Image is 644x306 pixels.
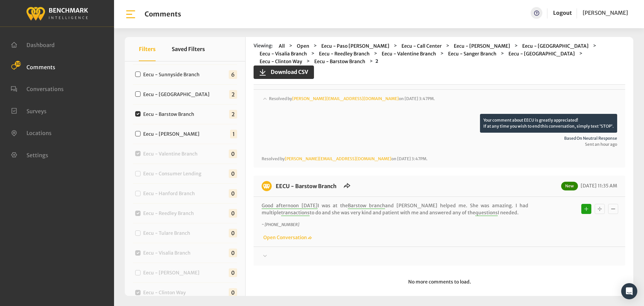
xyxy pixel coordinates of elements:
span: 1 [230,130,237,138]
a: Dashboard [11,41,55,48]
span: 0 [229,229,237,237]
p: I was at the and [PERSON_NAME] helped me. She was amazing. I had multiple to do and she was very ... [262,202,528,216]
a: Logout [553,9,572,16]
a: Comments 30 [11,63,55,70]
label: Eecu - Reedley Branch [141,210,199,217]
a: [PERSON_NAME][EMAIL_ADDRESS][DOMAIN_NAME] [292,96,399,101]
button: Eecu - Sanger Branch [446,50,498,58]
strong: 2 [375,58,378,64]
a: Locations [11,129,52,136]
label: Eecu - [PERSON_NAME] [141,131,205,138]
label: Eecu - Consumer Lending [141,170,207,177]
div: Open Intercom Messenger [621,283,637,299]
span: Resolved by on [DATE] 3:47PM. [262,156,428,161]
a: Logout [553,7,572,19]
span: 0 [229,288,237,297]
a: Surveys [11,107,47,114]
span: Locations [26,130,52,136]
span: transactions [281,210,310,216]
label: Eecu - Valentine Branch [141,150,203,158]
button: Eecu - Barstow Branch [312,58,367,65]
span: 6 [229,70,237,79]
div: Basic example [580,202,620,216]
span: questions [475,210,498,216]
span: Barstow branch [348,203,385,209]
span: [PERSON_NAME] [583,9,628,16]
span: Sent an hour ago [262,141,617,147]
a: Settings [11,151,48,158]
span: Download CSV [267,68,308,76]
input: Eecu - Sunnyside Branch [135,72,141,77]
a: Conversations [11,85,64,92]
button: Eecu - [PERSON_NAME] [452,42,512,50]
span: Comments [26,63,55,70]
img: benchmark [26,5,88,21]
button: Eecu - Paso [PERSON_NAME] [319,42,391,50]
input: Eecu - Barstow Branch [135,111,141,117]
button: Eecu - Visalia Branch [258,50,309,58]
button: Eecu - Clinton Way [258,58,304,65]
a: EECU - Barstow Branch [276,183,336,189]
span: Based on neutral response [262,135,617,141]
label: Eecu - [GEOGRAPHIC_DATA] [141,91,215,98]
span: 0 [229,268,237,277]
span: 0 [229,209,237,218]
span: Conversations [26,86,64,92]
label: Eecu - Tulare Branch [141,230,196,237]
span: 0 [229,189,237,198]
a: [PERSON_NAME] [583,7,628,19]
span: 0 [229,149,237,158]
label: Eecu - Clinton Way [141,289,191,296]
input: Eecu - [GEOGRAPHIC_DATA] [135,91,141,97]
button: Eecu - [GEOGRAPHIC_DATA] [520,42,591,50]
button: All [277,42,287,50]
span: 0 [229,249,237,257]
button: Eecu - [GEOGRAPHIC_DATA] [506,50,577,58]
span: Settings [26,151,48,158]
label: Eecu - Hanford Branch [141,190,200,197]
span: 2 [229,90,237,99]
label: Eecu - Barstow Branch [141,111,200,118]
span: Surveys [26,107,47,114]
span: 2 [229,110,237,119]
img: benchmark [262,181,272,191]
span: [DATE] 11:35 AM [579,183,617,189]
button: Open [295,42,311,50]
span: Dashboard [26,42,55,48]
label: Eecu - Visalia Branch [141,250,196,257]
button: Eecu - Reedley Branch [317,50,372,58]
button: Filters [139,37,156,61]
label: Eecu - Sunnyside Branch [141,71,205,78]
a: Open Conversation [262,234,312,241]
span: New [561,182,578,190]
p: Your comment about EECU is greatly appreciated! If at any time you wish to end this conversation,... [480,114,617,133]
p: No more comments to load. [254,274,625,290]
span: 0 [229,169,237,178]
button: Saved Filters [172,37,205,61]
span: Good afternoon [DATE] [262,203,318,209]
label: Eecu - [PERSON_NAME] [141,269,205,276]
button: Eecu - Call Center [399,42,444,50]
input: Eecu - [PERSON_NAME] [135,131,141,136]
span: 30 [15,61,21,67]
img: bar [125,8,137,20]
div: Resolved by[PERSON_NAME][EMAIL_ADDRESS][DOMAIN_NAME]on [DATE] 3:47PM. [262,95,617,114]
span: Viewing: [254,42,273,50]
h1: Comments [145,10,181,18]
span: Resolved by on [DATE] 3:47PM. [269,96,435,101]
button: Download CSV [254,65,314,79]
a: [PERSON_NAME][EMAIL_ADDRESS][DOMAIN_NAME] [285,156,391,161]
button: Eecu - Valentine Branch [380,50,438,58]
h6: EECU - Barstow Branch [272,181,340,191]
i: ~ [PHONE_NUMBER] [262,222,299,227]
